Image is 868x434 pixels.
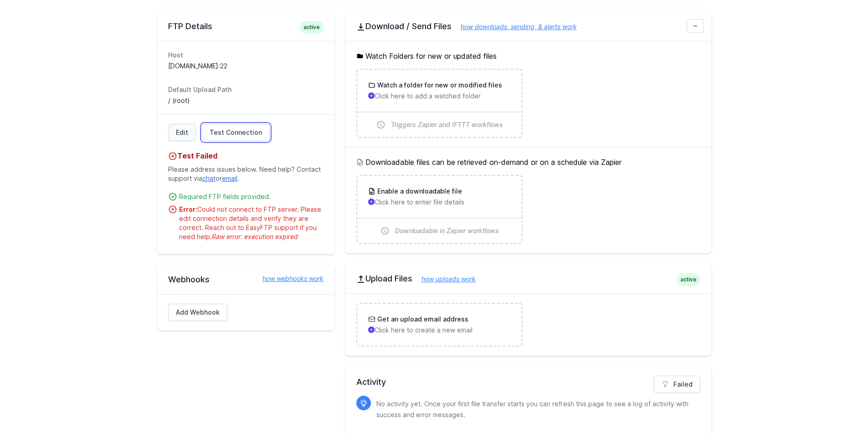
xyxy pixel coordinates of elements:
p: Please address issues below. Need help? Contact support via or . [168,161,324,187]
a: Enable a downloadable file Click here to enter file details Downloadable in Zapier workflows [357,176,522,243]
dt: Default Upload Path [168,85,324,94]
dd: [DOMAIN_NAME]:22 [168,61,324,71]
dt: Host [168,51,324,60]
strong: Error: [179,205,197,213]
span: Downloadable in Zapier workflows [395,226,499,235]
span: Test Connection [210,128,262,137]
a: Watch a folder for new or modified files Click here to add a watched folder Triggers Zapier and I... [357,70,522,137]
h2: FTP Details [168,21,324,32]
a: Add Webhook [168,304,227,321]
h4: Test Failed [168,150,324,161]
span: Triggers Zapier and IFTTT workflows [391,120,503,129]
p: Click here to create a new email [368,326,511,335]
span: Raw error: execution expired [212,233,298,240]
span: active [677,273,700,286]
a: how uploads work [412,275,476,283]
a: Edit [168,124,196,141]
a: Failed [654,376,700,393]
a: email [222,174,237,182]
div: Could not connect to FTP server. Please edit connection details and verify they are correct. Reac... [179,205,324,241]
dd: / (root) [168,96,324,105]
h3: Get an upload email address [375,315,468,324]
span: active [300,21,324,34]
p: Click here to enter file details [368,198,511,207]
a: how downloads, sending, & alerts work [452,23,577,31]
h3: Watch a folder for new or modified files [375,81,502,90]
p: Click here to add a watched folder [368,92,511,101]
div: Required FTP fields provided. [179,192,324,201]
h2: Activity [356,376,700,388]
a: Get an upload email address Click here to create a new email [357,304,522,346]
h2: Upload Files [356,273,700,284]
h5: Watch Folders for new or updated files [356,51,700,61]
h5: Downloadable files can be retrieved on-demand or on a schedule via Zapier [356,157,700,168]
a: Test Connection [202,124,270,141]
h2: Download / Send Files [356,21,700,32]
a: chat [202,174,216,182]
h3: Enable a downloadable file [375,187,462,196]
h2: Webhooks [168,274,324,285]
a: how webhooks work [253,274,324,283]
